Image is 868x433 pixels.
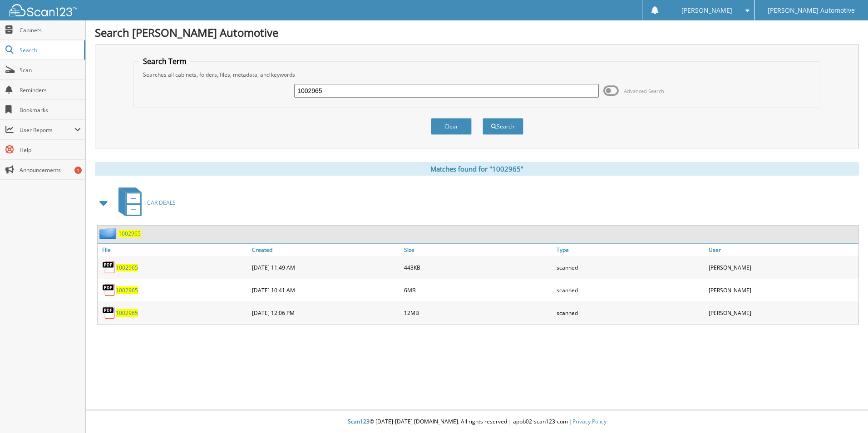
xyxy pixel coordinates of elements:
a: 1002965 [116,309,138,317]
span: User Reports [20,126,74,134]
a: Created [250,244,402,256]
span: Bookmarks [20,106,81,114]
div: 12MB [402,304,554,322]
span: Search [20,46,79,54]
legend: Search Term [138,56,191,66]
div: scanned [554,258,706,276]
div: [DATE] 11:49 AM [250,258,402,276]
span: Scan [20,66,81,74]
a: User [706,244,858,256]
a: 1002965 [118,230,141,237]
button: Clear [431,118,472,135]
a: Privacy Policy [572,418,607,425]
a: Size [402,244,554,256]
a: Type [554,244,706,256]
div: [DATE] 12:06 PM [250,304,402,322]
div: [PERSON_NAME] [706,281,858,299]
a: 1002965 [116,286,138,294]
span: Advanced Search [624,88,664,94]
a: File [98,244,250,256]
span: [PERSON_NAME] [681,8,732,13]
div: scanned [554,304,706,322]
img: PDF.png [102,261,116,274]
a: 1002965 [116,264,138,271]
div: Matches found for "1002965" [95,162,859,176]
img: folder2.png [99,228,118,239]
img: PDF.png [102,283,116,297]
button: Search [483,118,523,135]
span: [PERSON_NAME] Automotive [768,8,855,13]
span: Announcements [20,166,81,174]
img: scan123-logo-white.svg [9,4,77,16]
span: CAR DEALS [147,199,176,207]
div: [PERSON_NAME] [706,258,858,276]
div: 443KB [402,258,554,276]
h1: Search [PERSON_NAME] Automotive [95,25,859,40]
a: CAR DEALS [113,185,176,221]
span: Reminders [20,86,81,94]
div: Searches all cabinets, folders, files, metadata, and keywords [138,71,815,79]
div: [PERSON_NAME] [706,304,858,322]
div: © [DATE]-[DATE] [DOMAIN_NAME]. All rights reserved | appb02-scan123-com | [86,411,868,433]
img: PDF.png [102,306,116,320]
span: Cabinets [20,26,81,34]
span: Help [20,146,81,154]
div: [DATE] 10:41 AM [250,281,402,299]
div: scanned [554,281,706,299]
span: Scan123 [348,418,370,425]
div: 6MB [402,281,554,299]
div: 1 [74,167,82,174]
